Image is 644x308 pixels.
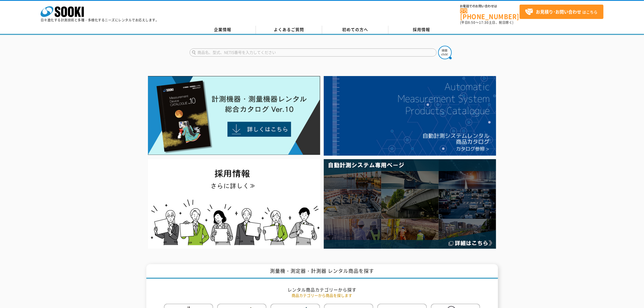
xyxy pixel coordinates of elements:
[146,264,498,279] h1: 測量機・測定器・計測器 レンタル商品を探す
[322,26,388,34] a: 初めての方へ
[460,20,514,25] span: (平日 ～ 土日、祝日除く)
[324,76,496,156] img: 自動計測システムカタログ
[342,27,368,32] span: 初めての方へ
[468,20,476,25] span: 8:50
[256,26,322,34] a: よくあるご質問
[164,287,480,293] h2: レンタル商品カテゴリーから探す
[460,8,520,19] a: [PHONE_NUMBER]
[324,159,496,249] img: 自動計測システム専用ページ
[41,18,159,22] p: 日々進化する計測技術と多種・多様化するニーズにレンタルでお応えします。
[479,20,489,25] span: 17:30
[148,76,320,155] img: Catalog Ver10
[190,48,437,57] input: 商品名、型式、NETIS番号を入力してください
[164,293,480,298] p: 商品カテゴリーから商品を探します
[148,159,320,249] img: SOOKI recruit
[190,26,256,34] a: 企業情報
[536,8,581,15] strong: お見積り･お問い合わせ
[388,26,455,34] a: 採用情報
[525,8,597,16] span: はこちら
[438,46,452,59] img: btn_search.png
[460,5,520,8] span: お電話でのお問い合わせは
[520,5,603,19] a: お見積り･お問い合わせはこちら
